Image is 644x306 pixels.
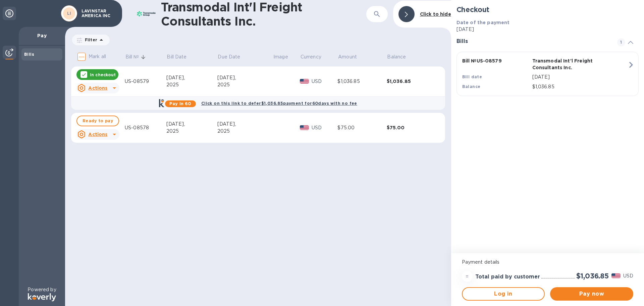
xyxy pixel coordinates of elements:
p: Filter [82,37,97,43]
button: Bill №US-08579Transmodal Int'l Freight Consultants Inc.Bill date[DATE]Balance$1,036.85 [457,52,639,96]
p: LAVINSTAR AMERICA INC [82,9,115,18]
button: Pay now [550,287,633,301]
b: Bill date [462,74,482,79]
p: [DATE] [457,26,639,33]
b: Click on this link to defer $1,036.85 payment for 60 days with no fee [201,101,357,106]
div: US-08578 [125,124,166,131]
span: Amount [338,53,366,60]
div: $1,036.85 [387,78,436,85]
div: 2025 [166,81,217,88]
span: Log in [468,290,539,298]
div: [DATE], [217,121,273,128]
div: 2025 [217,128,273,135]
h2: $1,036.85 [576,272,609,280]
span: Ready to pay [83,117,113,125]
b: Date of the payment [457,20,510,25]
p: Pay [24,32,60,39]
span: Pay now [555,290,628,298]
div: 2025 [217,81,273,88]
div: 2025 [166,128,217,135]
button: Log in [462,287,545,301]
b: Click to hide [420,11,451,17]
b: Balance [462,84,481,89]
b: LI [67,11,71,16]
p: USD [623,272,633,279]
span: Balance [387,53,415,60]
h3: Bills [457,38,609,45]
div: $75.00 [387,124,436,131]
p: Bill № [125,53,139,60]
b: Bills [24,52,34,57]
div: [DATE], [217,74,273,81]
p: Mark all [89,53,106,60]
p: Currency [301,53,321,60]
div: = [462,271,473,282]
p: [DATE] [532,74,628,81]
p: Payment details [462,259,633,266]
b: Pay in 60 [169,101,191,106]
img: USD [611,273,621,278]
div: $75.00 [337,124,386,131]
span: Due Date [218,53,249,60]
img: USD [300,79,309,84]
h2: Checkout [457,5,639,14]
span: 1 [617,38,625,46]
p: Transmodal Int'l Freight Consultants Inc. [532,57,600,71]
h3: Total paid by customer [475,274,540,280]
p: Due Date [218,53,240,60]
span: Bill Date [167,53,195,60]
p: USD [312,124,338,131]
u: Actions [88,132,107,137]
p: Bill Date [167,53,186,60]
span: Bill № [125,53,148,60]
p: Powered by [28,286,56,293]
div: US-08579 [125,78,166,85]
p: Balance [387,53,406,60]
p: USD [312,78,338,85]
p: In checkout [90,72,116,78]
img: Logo [28,293,56,301]
img: USD [300,125,309,130]
u: Actions [88,85,107,91]
p: $1,036.85 [532,83,628,90]
div: [DATE], [166,74,217,81]
button: Ready to pay [76,116,119,126]
p: Amount [338,53,357,60]
p: Bill № US-08579 [462,57,530,64]
p: Image [273,53,288,60]
div: [DATE], [166,121,217,128]
div: $1,036.85 [337,78,386,85]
